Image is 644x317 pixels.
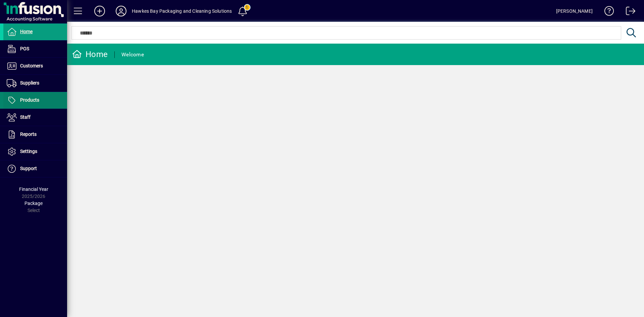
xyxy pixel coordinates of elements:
[3,41,67,57] a: POS
[3,143,67,160] a: Settings
[3,58,67,74] a: Customers
[621,1,636,23] a: Logout
[89,5,110,17] button: Add
[24,201,43,206] span: Package
[599,1,614,23] a: Knowledge Base
[121,49,144,60] div: Welcome
[72,49,108,60] div: Home
[3,126,67,143] a: Reports
[20,63,43,68] span: Customers
[110,5,132,17] button: Profile
[20,97,39,103] span: Products
[20,80,39,86] span: Suppliers
[20,149,37,154] span: Settings
[556,6,593,16] div: [PERSON_NAME]
[132,6,232,16] div: Hawkes Bay Packaging and Cleaning Solutions
[3,109,67,126] a: Staff
[3,92,67,109] a: Products
[20,29,33,34] span: Home
[20,46,29,51] span: POS
[3,75,67,92] a: Suppliers
[20,131,37,137] span: Reports
[19,187,48,192] span: Financial Year
[20,114,31,120] span: Staff
[3,160,67,177] a: Support
[20,166,37,171] span: Support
